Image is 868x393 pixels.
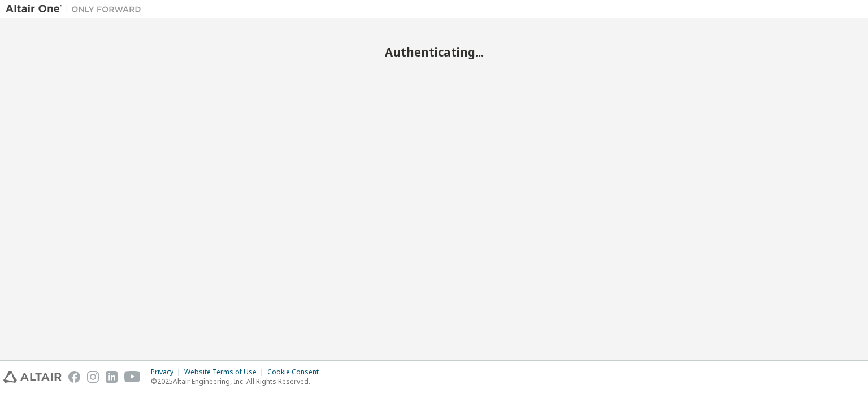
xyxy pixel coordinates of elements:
[3,371,62,383] img: altair_logo.svg
[151,377,325,386] p: © 2025 Altair Engineering, Inc. All Rights Reserved.
[106,371,118,383] img: linkedin.svg
[184,368,267,377] div: Website Terms of Use
[267,368,325,377] div: Cookie Consent
[124,371,141,383] img: youtube.svg
[87,371,99,383] img: instagram.svg
[68,371,80,383] img: facebook.svg
[6,3,147,15] img: Altair One
[151,368,184,377] div: Privacy
[6,45,862,59] h2: Authenticating...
